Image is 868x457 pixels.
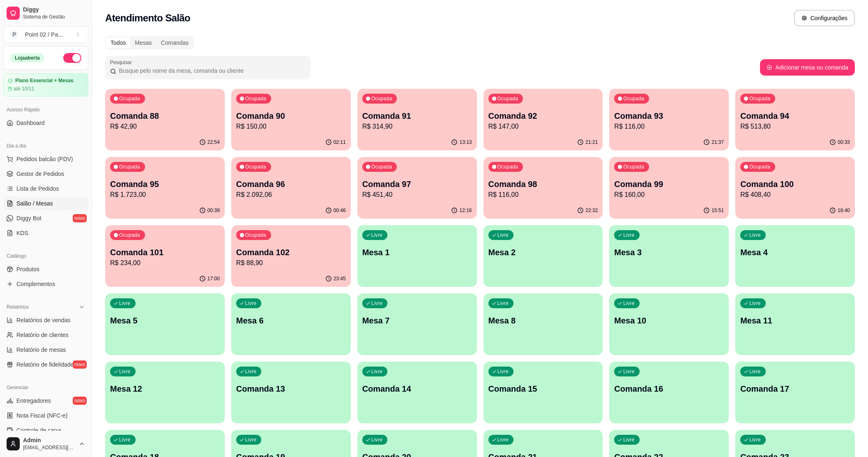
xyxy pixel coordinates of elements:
[16,199,53,208] span: Salão / Mesas
[614,122,724,132] p: R$ 116,00
[371,232,383,238] p: Livre
[488,383,598,395] p: Comanda 15
[488,122,598,132] p: R$ 147,00
[609,157,729,219] button: OcupadaComanda 99R$ 160,0015:51
[3,434,88,454] button: Admin[EMAIL_ADDRESS][DOMAIN_NAME]
[63,53,81,63] button: Alterar Status
[245,232,266,238] p: Ocupada
[236,178,346,190] p: Comanda 96
[794,10,855,26] button: Configurações
[488,110,598,122] p: Comanda 92
[14,85,34,92] article: até 10/11
[3,394,88,407] a: Entregadoresnovo
[110,258,220,268] p: R$ 234,00
[735,293,855,355] button: LivreMesa 11
[735,362,855,423] button: LivreComanda 17
[16,331,69,339] span: Relatório de clientes
[623,300,635,307] p: Livre
[3,212,88,225] a: Diggy Botnovo
[110,247,220,258] p: Comanda 101
[236,315,346,326] p: Mesa 6
[838,139,850,145] p: 00:33
[110,59,135,66] label: Pesquisar
[740,247,850,258] p: Mesa 4
[497,436,509,443] p: Livre
[614,178,724,190] p: Comanda 99
[16,397,51,405] span: Entregadores
[609,89,729,150] button: OcupadaComanda 93R$ 116,0021:37
[116,67,306,75] input: Pesquisar
[245,300,257,307] p: Livre
[105,293,225,355] button: LivreMesa 5
[357,362,477,423] button: LivreComanda 14
[3,73,88,97] a: Plano Essencial + Mesasaté 10/11
[231,157,351,219] button: OcupadaComanda 96R$ 2.092,0600:46
[110,190,220,200] p: R$ 1.723,00
[484,362,603,423] button: LivreComanda 15
[357,225,477,287] button: LivreMesa 1
[130,37,156,48] div: Mesas
[110,122,220,132] p: R$ 42,90
[110,315,220,326] p: Mesa 5
[740,122,850,132] p: R$ 513,80
[749,164,770,170] p: Ocupada
[623,232,635,238] p: Livre
[105,89,225,150] button: OcupadaComanda 88R$ 42,9022:54
[749,95,770,102] p: Ocupada
[735,89,855,150] button: OcupadaComanda 94R$ 513,8000:33
[585,207,598,214] p: 22:32
[207,207,220,214] p: 00:39
[16,265,39,273] span: Produtos
[15,78,74,84] article: Plano Essencial + Mesas
[484,225,603,287] button: LivreMesa 2
[371,95,392,102] p: Ocupada
[110,383,220,395] p: Mesa 12
[371,436,383,443] p: Livre
[614,383,724,395] p: Comanda 16
[623,164,644,170] p: Ocupada
[207,275,220,282] p: 17:00
[740,190,850,200] p: R$ 408,40
[3,263,88,276] a: Produtos
[105,362,225,423] button: LivreMesa 12
[16,316,71,324] span: Relatórios de vendas
[362,315,472,326] p: Mesa 7
[10,30,18,39] span: P
[16,214,41,222] span: Diggy Bot
[623,368,635,375] p: Livre
[609,362,729,423] button: LivreComanda 16
[23,437,75,444] span: Admin
[3,381,88,394] div: Gerenciar
[3,314,88,327] a: Relatórios de vendas
[497,95,518,102] p: Ocupada
[362,122,472,132] p: R$ 314,90
[614,110,724,122] p: Comanda 93
[740,178,850,190] p: Comanda 100
[497,300,509,307] p: Livre
[362,190,472,200] p: R$ 451,40
[357,157,477,219] button: OcupadaComanda 97R$ 451,4012:16
[749,300,761,307] p: Livre
[157,37,193,48] div: Comandas
[236,190,346,200] p: R$ 2.092,06
[16,426,61,434] span: Controle de caixa
[231,362,351,423] button: LivreComanda 13
[3,409,88,422] a: Nota Fiscal (NFC-e)
[484,293,603,355] button: LivreMesa 8
[614,315,724,326] p: Mesa 10
[7,304,29,310] span: Relatórios
[23,6,85,14] span: Diggy
[105,225,225,287] button: OcupadaComanda 101R$ 234,0017:00
[371,300,383,307] p: Livre
[245,95,266,102] p: Ocupada
[3,139,88,152] div: Dia a dia
[16,185,59,193] span: Lista de Pedidos
[614,247,724,258] p: Mesa 3
[10,53,44,62] div: Loja aberta
[245,436,257,443] p: Livre
[119,436,131,443] p: Livre
[119,164,140,170] p: Ocupada
[3,167,88,180] a: Gestor de Pedidos
[735,157,855,219] button: OcupadaComanda 100R$ 408,4016:40
[488,315,598,326] p: Mesa 8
